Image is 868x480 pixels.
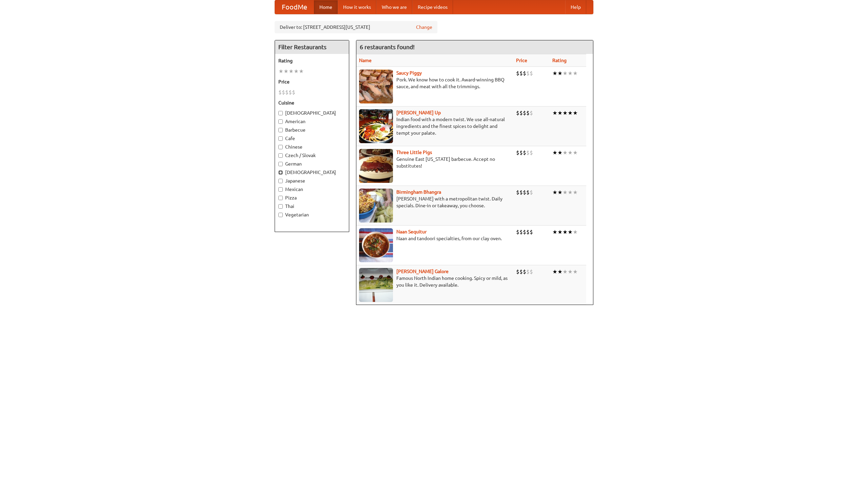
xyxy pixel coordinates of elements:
[278,119,283,124] input: American
[523,109,526,117] li: $
[359,156,511,169] p: Genuine East [US_STATE] barbecue. Accept no substitutes!
[416,24,432,31] a: Change
[523,228,526,236] li: $
[519,149,523,156] li: $
[516,58,527,63] a: Price
[278,169,346,176] label: [DEMOGRAPHIC_DATA]
[526,189,530,196] li: $
[359,195,511,209] p: [PERSON_NAME] with a metropolitan twist. Daily specials. Dine-in or takeaway, you choose.
[565,0,586,14] a: Help
[557,109,563,117] li: ★
[359,268,393,302] img: currygalore.jpg
[519,228,523,236] li: $
[530,149,533,156] li: $
[568,149,573,156] li: ★
[278,194,346,201] label: Pizza
[285,89,289,96] li: $
[314,0,338,14] a: Home
[289,89,292,96] li: $
[282,89,285,96] li: $
[568,70,573,77] li: ★
[278,196,283,200] input: Pizza
[523,189,526,196] li: $
[278,211,346,218] label: Vegetarian
[563,109,568,117] li: ★
[359,58,372,63] a: Name
[519,70,523,77] li: $
[278,145,283,149] input: Chinese
[275,40,349,54] h4: Filter Restaurants
[552,228,557,236] li: ★
[278,128,283,132] input: Barbecue
[519,268,523,275] li: $
[530,189,533,196] li: $
[360,44,415,50] ng-pluralize: 6 restaurants found!
[278,68,283,75] li: ★
[523,149,526,156] li: $
[359,275,511,288] p: Famous North Indian home cooking. Spicy or mild, as you like it. Delivery available.
[516,228,519,236] li: $
[552,189,557,196] li: ★
[396,269,449,274] a: [PERSON_NAME] Galore
[530,109,533,117] li: $
[552,58,567,63] a: Rating
[359,149,393,183] img: littlepigs.jpg
[519,109,523,117] li: $
[359,76,511,90] p: Pork. We know how to cook it. Award-winning BBQ sauce, and meat with all the trimmings.
[359,116,511,136] p: Indian food with a modern twist. We use all-natural ingredients and the finest spices to delight ...
[278,213,283,217] input: Vegetarian
[519,189,523,196] li: $
[568,189,573,196] li: ★
[396,229,427,234] b: Naan Sequitur
[563,70,568,77] li: ★
[278,162,283,166] input: German
[573,268,578,275] li: ★
[278,136,283,141] input: Cafe
[278,170,283,175] input: [DEMOGRAPHIC_DATA]
[526,228,530,236] li: $
[278,187,283,192] input: Mexican
[376,0,412,14] a: Who we are
[568,109,573,117] li: ★
[530,228,533,236] li: $
[338,0,376,14] a: How it works
[275,0,314,14] a: FoodMe
[278,111,283,115] input: [DEMOGRAPHIC_DATA]
[530,268,533,275] li: $
[278,203,346,210] label: Thai
[359,70,393,103] img: saucy.jpg
[573,70,578,77] li: ★
[278,135,346,142] label: Cafe
[396,110,441,115] a: [PERSON_NAME] Up
[396,150,432,155] b: Three Little Pigs
[396,70,422,76] a: Saucy Piggy
[412,0,453,14] a: Recipe videos
[278,57,346,64] h5: Rating
[275,21,437,33] div: Deliver to: [STREET_ADDRESS][US_STATE]
[568,228,573,236] li: ★
[294,68,299,75] li: ★
[557,149,563,156] li: ★
[573,228,578,236] li: ★
[526,109,530,117] li: $
[278,153,283,158] input: Czech / Slovak
[278,143,346,150] label: Chinese
[573,149,578,156] li: ★
[557,189,563,196] li: ★
[278,118,346,125] label: American
[552,268,557,275] li: ★
[396,189,441,195] a: Birmingham Bhangra
[526,70,530,77] li: $
[278,204,283,209] input: Thai
[557,268,563,275] li: ★
[278,110,346,116] label: [DEMOGRAPHIC_DATA]
[516,149,519,156] li: $
[552,70,557,77] li: ★
[278,186,346,193] label: Mexican
[573,109,578,117] li: ★
[523,268,526,275] li: $
[516,268,519,275] li: $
